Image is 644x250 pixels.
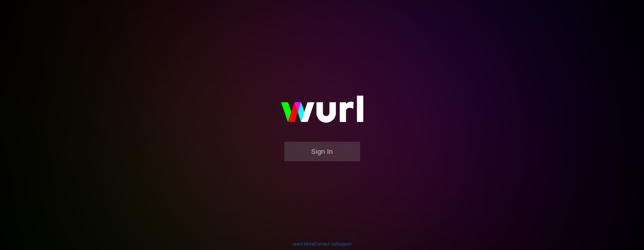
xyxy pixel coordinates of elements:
a: Learn More [292,242,314,246]
button: Sign In [284,142,360,161]
div: | | [292,241,352,247]
a: Contact Us [315,242,336,246]
img: wurl-logo-on-black-223613ac3d8ba8fe6dc639794a292ebdb59501304c7dfd60c99c58986ef67473.svg [261,83,383,141]
a: Support [336,242,352,246]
